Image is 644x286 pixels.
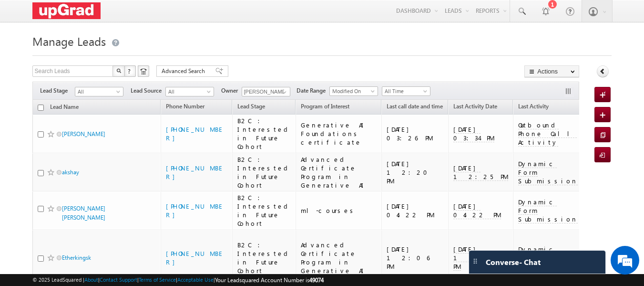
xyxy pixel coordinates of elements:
[116,68,121,73] img: Search
[387,103,443,110] span: Last call date and time
[513,101,553,114] a: Last Activity
[309,276,324,284] span: 49074
[233,101,270,114] a: Lead Stage
[382,101,448,114] a: Last call date and time
[387,159,444,185] div: [DATE] 12:20 PM
[237,117,291,151] div: B2C : Interested in Future Cohort
[242,87,290,96] input: Type to Search
[453,164,508,181] span: [DATE] 12:25 PM
[124,65,136,77] button: ?
[449,101,502,114] a: Last Activity Date
[38,105,44,111] input: Check all records
[471,257,479,265] img: carter-drag
[277,87,289,97] a: Show All Items
[162,67,208,75] span: Advanced Search
[301,103,349,110] span: Program of Interest
[453,245,496,271] span: [DATE] 12:06 PM
[237,193,291,228] div: B2C : Interested in Future Cohort
[237,103,265,110] span: Lead Stage
[139,276,176,283] a: Terms of Service
[166,164,224,180] a: [PHONE_NUMBER]
[518,121,577,147] span: Outbound Phone Call Activity
[301,155,377,190] div: Advanced Certificate Program in Generative AI
[62,130,105,138] a: [PERSON_NAME]
[296,86,329,95] span: Date Range
[524,65,579,77] button: Actions
[518,198,578,223] span: Dynamic Form Submission
[166,103,204,110] span: Phone Number
[296,101,354,114] a: Program of Interest
[32,2,101,19] img: Custom Logo
[161,101,209,114] a: Phone Number
[453,125,494,142] span: [DATE] 03:34 PM
[301,241,377,275] div: Advanced Certificate Program in Generative AI
[237,155,291,190] div: B2C : Interested in Future Cohort
[382,86,430,96] a: All Time
[100,276,137,283] a: Contact Support
[84,276,98,283] a: About
[301,206,377,215] div: ml-courses
[166,249,224,266] a: [PHONE_NUMBER]
[518,159,578,185] span: Dynamic Form Submission
[301,121,377,147] div: Generative AI Foundations certificate
[166,125,224,142] a: [PHONE_NUMBER]
[40,86,75,95] span: Lead Stage
[329,86,378,96] a: Modified On
[237,241,291,275] div: B2C : Interested in Future Cohort
[330,87,375,95] span: Modified On
[32,33,106,49] span: Manage Leads
[453,202,501,219] span: [DATE] 04:22 PM
[62,205,105,221] a: [PERSON_NAME] [PERSON_NAME]
[518,245,578,271] span: Dynamic Form Submission
[128,67,132,75] span: ?
[62,254,91,261] a: Etherkingsk
[215,276,324,284] span: Your Leadsquared Account Number is
[165,87,214,96] a: All
[221,86,242,95] span: Owner
[382,87,428,95] span: All Time
[62,169,79,176] a: akshay
[486,258,541,266] span: Converse - Chat
[387,125,444,142] div: [DATE] 03:26 PM
[387,202,444,219] div: [DATE] 04:22 PM
[166,202,224,219] a: [PHONE_NUMBER]
[166,87,211,96] span: All
[75,87,123,96] a: All
[177,276,214,283] a: Acceptable Use
[75,87,121,96] span: All
[45,102,83,114] a: Lead Name
[131,86,165,95] span: Lead Source
[387,245,444,271] div: [DATE] 12:06 PM
[32,275,324,285] span: © 2025 LeadSquared | | | | |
